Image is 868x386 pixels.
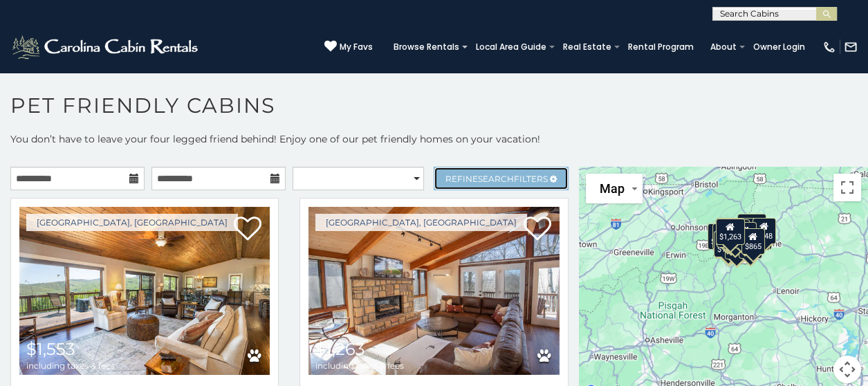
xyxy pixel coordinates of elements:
span: My Favs [340,41,373,53]
div: $984 [725,232,748,259]
a: Local Area Guide [469,37,553,57]
img: mail-regular-white.png [844,40,858,54]
a: [GEOGRAPHIC_DATA], [GEOGRAPHIC_DATA] [315,214,527,231]
div: $748 [752,218,775,244]
div: $902 [736,218,759,244]
div: $1,297 [712,223,741,250]
img: Blue Eagle Lodge [308,207,559,375]
span: Search [478,174,514,184]
a: About [703,37,744,57]
span: $1,553 [26,339,75,359]
a: RefineSearchFilters [434,167,568,190]
img: White-1-2.png [10,33,202,61]
a: My Favs [324,40,373,54]
span: Map [600,181,625,196]
div: $982 [723,223,746,249]
a: [GEOGRAPHIC_DATA], [GEOGRAPHIC_DATA] [26,214,238,231]
div: $870 [733,222,757,248]
div: $1,606 [714,231,743,257]
div: $876 [738,232,761,258]
a: Real Estate [556,37,618,57]
a: Owner Login [746,37,812,57]
span: including taxes & fees [26,361,115,370]
button: Change map style [586,174,643,203]
a: Add to favorites [234,215,261,244]
a: Add to favorites [524,215,551,244]
div: $1,311 [737,213,766,239]
span: $1,263 [315,339,365,359]
a: Blue Eagle Lodge $1,263 including taxes & fees [308,207,559,375]
a: Browse Rentals [387,37,466,57]
span: including taxes & fees [315,361,404,370]
img: Beech Mountain Vista [19,207,270,375]
button: Map camera controls [833,356,861,383]
div: $1,263 [715,218,744,244]
div: $865 [741,228,764,254]
a: Beech Mountain Vista $1,553 including taxes & fees [19,207,270,375]
button: Toggle fullscreen view [833,174,861,201]
div: $1,262 [708,223,737,250]
img: phone-regular-white.png [822,40,836,54]
div: $1,553 [716,217,745,243]
span: Refine Filters [445,174,548,184]
a: Rental Program [621,37,701,57]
